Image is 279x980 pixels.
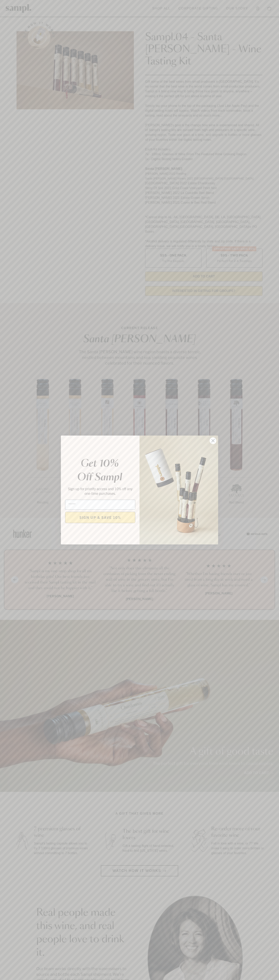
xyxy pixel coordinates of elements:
span: Sign up for priority access and 10% off any one-time purchases. [68,486,132,496]
button: SIGN UP & SAVE 10% [65,512,135,523]
input: Email [65,500,135,510]
button: Close dialog [209,437,217,444]
img: 96933287-25a1-481a-a6d8-4dd623390dc6.png [139,436,218,544]
em: Get 10% Off Sampl [77,459,122,482]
